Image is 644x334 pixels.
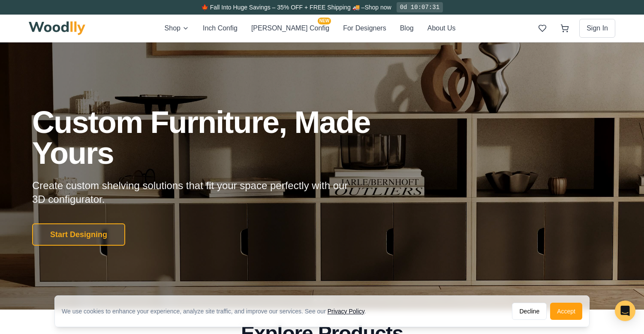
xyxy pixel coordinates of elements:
img: Woodlly [29,21,85,35]
h1: Custom Furniture, Made Yours [32,107,416,169]
button: Start Designing [32,223,125,246]
button: Sign In [579,19,615,38]
a: Privacy Policy [328,308,364,315]
p: Create custom shelving solutions that fit your space perfectly with our 3D configurator. [32,179,361,206]
button: Inch Config [203,23,238,34]
button: For Designers [343,23,386,34]
div: We use cookies to enhance your experience, analyze site traffic, and improve our services. See our . [62,307,373,316]
span: 🍁 Fall Into Huge Savings – 35% OFF + FREE Shipping 🚚 – [201,4,364,11]
a: Shop now [364,4,391,11]
div: Open Intercom Messenger [615,301,635,321]
button: Accept [550,303,582,320]
span: NEW [318,18,331,24]
button: Decline [512,303,547,320]
button: Blog [400,23,414,34]
button: About Us [427,23,456,34]
button: [PERSON_NAME] ConfigNEW [251,23,329,34]
button: Shop [165,23,189,34]
div: 0d 10:07:31 [397,2,443,12]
